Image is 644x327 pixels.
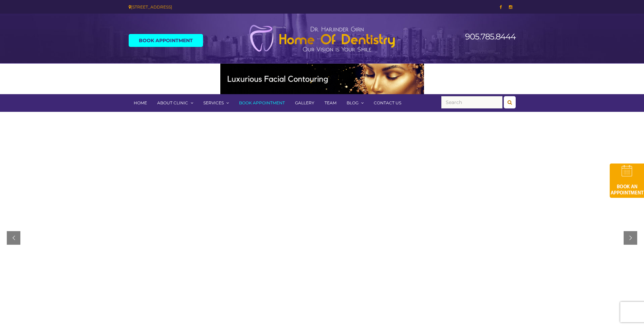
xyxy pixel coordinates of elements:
a: Contact Us [369,94,406,112]
img: Home of Dentistry [246,24,399,52]
a: Team [319,94,342,112]
a: Blog [342,94,369,112]
a: Gallery [290,94,319,112]
div: [STREET_ADDRESS] [129,3,317,11]
a: Book Appointment [234,94,290,112]
img: book-an-appointment-hod-gld.png [610,163,644,198]
input: Search [441,96,502,108]
img: Medspa-Banner-Virtual-Consultation-2-1.gif [220,64,424,94]
a: Book Appointment [129,34,203,47]
a: Home [129,94,152,112]
a: About Clinic [152,94,198,112]
a: Services [198,94,234,112]
a: 905.785.8444 [465,32,516,41]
